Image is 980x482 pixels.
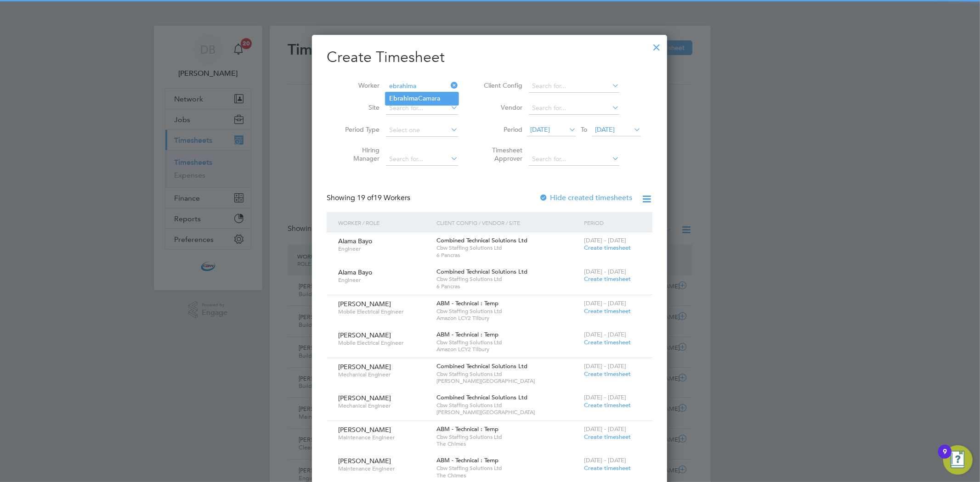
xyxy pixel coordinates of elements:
[338,339,430,347] span: Mobile Electrical Engineer
[436,308,579,315] span: Cbw Staffing Solutions Ltd
[584,433,631,441] span: Create timesheet
[584,464,631,472] span: Create timesheet
[338,245,430,252] span: Engineer
[436,409,579,416] span: [PERSON_NAME][GEOGRAPHIC_DATA]
[584,275,631,283] span: Create timesheet
[584,401,631,409] span: Create timesheet
[357,193,410,202] span: 19 Workers
[338,363,391,371] span: [PERSON_NAME]
[529,153,619,166] input: Search for...
[436,465,579,472] span: Cbw Staffing Solutions Ltd
[584,307,631,315] span: Create timesheet
[584,299,626,307] span: [DATE] - [DATE]
[436,346,579,353] span: Amazon LCY2 Tilbury
[338,394,391,402] span: [PERSON_NAME]
[436,283,579,290] span: 6 Pancras
[584,393,626,401] span: [DATE] - [DATE]
[386,124,458,137] input: Select one
[584,456,626,464] span: [DATE] - [DATE]
[582,212,643,233] div: Period
[436,456,498,464] span: ABM - Technical : Temp
[943,452,947,464] div: 9
[436,362,527,370] span: Combined Technical Solutions Ltd
[584,331,626,338] span: [DATE] - [DATE]
[338,371,430,378] span: Mechanical Engineer
[436,440,579,448] span: The Chimes
[338,331,391,339] span: [PERSON_NAME]
[578,123,590,135] span: To
[436,268,527,275] span: Combined Technical Solutions Ltd
[436,331,498,338] span: ABM - Technical : Temp
[338,434,430,441] span: Maintenance Engineer
[338,465,430,472] span: Maintenance Engineer
[338,81,380,90] label: Worker
[529,80,619,93] input: Search for...
[584,268,626,275] span: [DATE] - [DATE]
[386,102,458,115] input: Search for...
[436,236,527,244] span: Combined Technical Solutions Ltd
[434,212,582,233] div: Client Config / Vendor / Site
[327,48,652,67] h2: Create Timesheet
[338,402,430,409] span: Mechanical Engineer
[595,125,615,134] span: [DATE]
[481,81,522,90] label: Client Config
[436,370,579,378] span: Cbw Staffing Solutions Ltd
[327,193,412,203] div: Showing
[481,103,522,112] label: Vendor
[530,125,550,134] span: [DATE]
[539,193,632,202] label: Hide created timesheets
[584,362,626,370] span: [DATE] - [DATE]
[338,237,372,245] span: Alama Bayo
[436,393,527,401] span: Combined Technical Solutions Ltd
[436,314,579,322] span: Amazon LCY2 Tilbury
[338,276,430,284] span: Engineer
[436,377,579,385] span: [PERSON_NAME][GEOGRAPHIC_DATA]
[338,300,391,308] span: [PERSON_NAME]
[338,268,372,276] span: Alama Bayo
[389,95,418,102] b: Ebrahima
[436,339,579,346] span: Cbw Staffing Solutions Ltd
[436,299,498,307] span: ABM - Technical : Temp
[436,244,579,252] span: Cbw Staffing Solutions Ltd
[584,425,626,433] span: [DATE] - [DATE]
[481,125,522,134] label: Period
[529,102,619,115] input: Search for...
[357,193,374,202] span: 19 of
[436,425,498,433] span: ABM - Technical : Temp
[386,80,458,93] input: Search for...
[436,275,579,283] span: Cbw Staffing Solutions Ltd
[584,370,631,378] span: Create timesheet
[336,212,434,233] div: Worker / Role
[385,92,459,105] li: Camara
[338,125,380,134] label: Period Type
[436,402,579,409] span: Cbw Staffing Solutions Ltd
[436,252,579,259] span: 6 Pancras
[338,146,380,163] label: Hiring Manager
[584,236,626,244] span: [DATE] - [DATE]
[436,472,579,479] span: The Chimes
[943,445,973,475] button: Open Resource Center, 9 new notifications
[584,338,631,346] span: Create timesheet
[338,457,391,465] span: [PERSON_NAME]
[436,433,579,441] span: Cbw Staffing Solutions Ltd
[338,308,430,315] span: Mobile Electrical Engineer
[338,103,380,112] label: Site
[338,426,391,434] span: [PERSON_NAME]
[386,153,458,166] input: Search for...
[481,146,522,163] label: Timesheet Approver
[584,244,631,252] span: Create timesheet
